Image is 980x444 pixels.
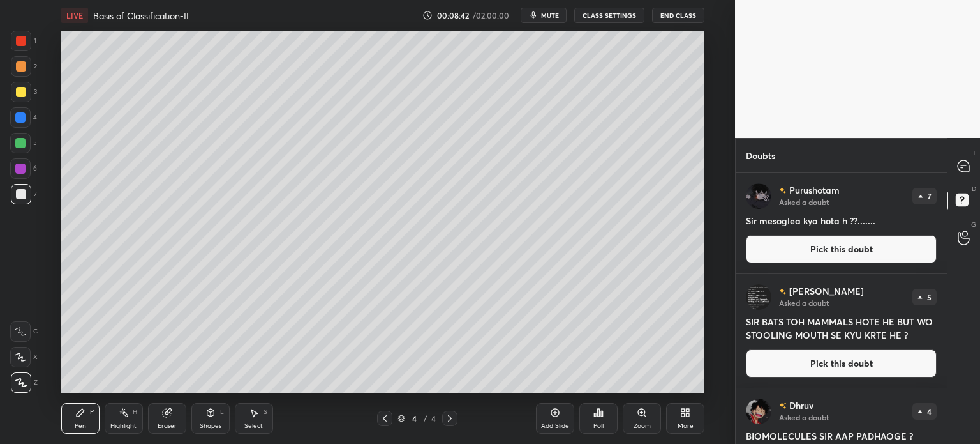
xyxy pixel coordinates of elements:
[11,56,37,77] div: 2
[90,409,94,415] div: P
[574,8,644,23] button: CLASS SETTINGS
[928,192,932,200] p: 7
[244,423,263,429] div: Select
[746,315,937,342] h4: SIR BATS TOH MAMMALS HOTE HE BUT WO STOOLING MOUTH SE KYU KRTE HE ?
[746,399,771,424] img: 785de096a2264e608acc18dcbc4bf188.jpg
[971,220,976,229] p: G
[93,10,189,22] h4: Basis of Classification-II
[10,133,37,153] div: 5
[593,423,604,429] div: Poll
[110,423,137,429] div: Highlight
[789,185,840,195] p: Purushotam
[408,415,420,422] div: 4
[541,423,569,429] div: Add Slide
[779,412,829,422] p: Asked a doubt
[220,409,224,415] div: L
[789,286,864,296] p: [PERSON_NAME]
[10,107,37,128] div: 4
[927,408,932,415] p: 4
[927,293,932,301] p: 5
[264,409,267,415] div: S
[779,402,787,410] img: no-rating-badge.077c3623.svg
[158,423,177,429] div: Eraser
[429,413,437,424] div: 4
[11,184,37,204] div: 7
[779,187,787,194] img: no-rating-badge.077c3623.svg
[10,158,37,179] div: 6
[11,372,38,393] div: Z
[779,197,829,207] p: Asked a doubt
[11,82,37,102] div: 3
[746,214,937,227] h4: Sir mesoglea kya hota h ??.......
[746,349,937,378] button: Pick this doubt
[972,184,976,194] p: D
[736,139,785,172] p: Doubts
[746,235,937,263] button: Pick this doubt
[779,298,829,308] p: Asked a doubt
[75,423,86,429] div: Pen
[972,148,976,158] p: T
[10,347,38,367] div: X
[678,423,694,429] div: More
[652,8,704,23] button: End Class
[423,415,427,422] div: /
[779,288,787,295] img: no-rating-badge.077c3623.svg
[541,11,559,20] span: mute
[11,31,36,51] div: 1
[746,284,771,310] img: 23c05fe84b2d43daa4f9443be34f0cb9.jpg
[61,8,88,23] div: LIVE
[200,423,221,429] div: Shapes
[10,321,38,342] div: C
[736,173,947,444] div: grid
[133,409,137,415] div: H
[789,401,813,411] p: Dhruv
[746,429,937,443] h4: BIOMOLECULES SIR AAP PADHAOGE ?
[746,183,771,209] img: 61a7abd34e854017aefc470322587aa1.jpg
[521,8,567,23] button: mute
[634,423,651,429] div: Zoom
